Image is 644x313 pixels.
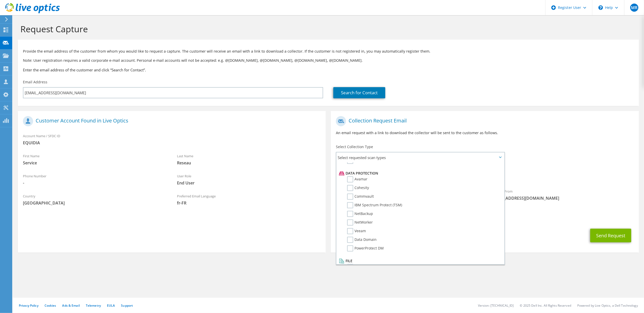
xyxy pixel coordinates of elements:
[172,151,326,168] div: Last Name
[18,171,172,188] div: Phone Number
[18,191,172,208] div: Country
[347,264,367,270] label: Dossier
[478,303,514,308] li: Version: [TECHNICAL_ID]
[18,151,172,168] div: First Name
[347,202,402,208] label: IBM Spectrum Protect (TSM)
[23,80,47,85] label: Email Address
[347,228,366,234] label: Veeam
[23,200,167,206] span: [GEOGRAPHIC_DATA]
[19,303,38,308] a: Privacy Policy
[485,186,639,204] div: Sender & From
[347,185,369,191] label: Cohesity
[577,303,638,308] li: Powered by Live Optics, a Dell Technology
[347,194,374,200] label: Commvault
[347,211,373,217] label: NetBackup
[177,200,321,206] span: fr-FR
[23,140,321,146] span: EQUIDIA
[630,4,638,12] span: MR
[23,67,634,73] h3: Enter the email address of the customer and click “Search for Contact”.
[347,220,373,226] label: NetWorker
[336,144,373,149] label: Select Collection Type
[45,303,56,308] a: Cookies
[177,180,321,186] span: End User
[598,5,603,10] svg: \n
[490,195,634,201] span: [EMAIL_ADDRESS][DOMAIN_NAME]
[336,130,634,136] p: An email request with a link to download the collector will be sent to the customer as follows.
[107,303,115,308] a: EULA
[177,160,321,166] span: Reseau
[121,303,133,308] a: Support
[336,116,631,126] h1: Collection Request Email
[331,186,485,204] div: To
[86,303,101,308] a: Telemetry
[23,58,634,63] p: Note: User registration requires a valid corporate e-mail account. Personal e-mail accounts will ...
[18,131,326,148] div: Account Name / SFDC ID
[23,160,167,166] span: Service
[23,116,318,126] h1: Customer Account Found in Live Optics
[333,87,385,98] a: Search for Contact
[23,49,634,54] p: Provide the email address of the customer from whom you would like to request a capture. The cust...
[520,303,571,308] li: © 2025 Dell Inc. All Rights Reserved
[347,245,384,252] label: PowerProtect DM
[331,206,639,224] div: CC & Reply To
[172,191,326,208] div: Preferred Email Language
[172,171,326,188] div: User Role
[20,24,634,34] h1: Request Capture
[347,237,377,243] label: Data Domain
[62,303,80,308] a: Ads & Email
[347,176,367,182] label: Avamar
[336,152,504,163] span: Select requested scan types
[590,229,631,242] button: Send Request
[338,170,502,176] li: Data Protection
[331,165,639,183] div: Requested Collections
[23,180,167,186] span: -
[338,258,502,264] li: File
